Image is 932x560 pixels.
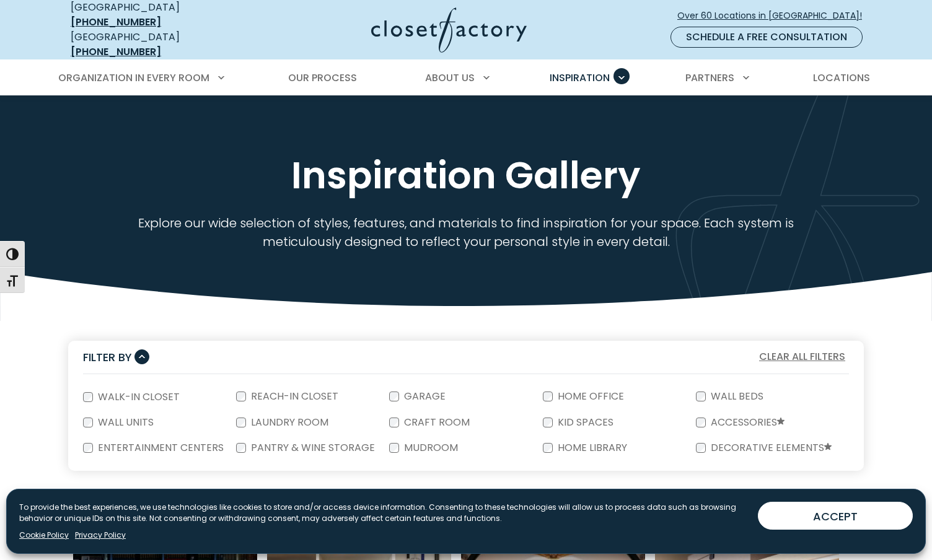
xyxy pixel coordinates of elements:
[677,5,873,27] a: Over 60 Locations in [GEOGRAPHIC_DATA]!
[246,443,377,453] label: Pantry & Wine Storage
[755,349,849,365] button: Clear All Filters
[93,392,182,402] label: Walk-In Closet
[813,71,870,85] span: Locations
[288,71,357,85] span: Our Process
[550,71,610,85] span: Inspiration
[58,71,209,85] span: Organization in Every Room
[553,443,630,453] label: Home Library
[553,418,616,427] label: Kid Spaces
[102,214,830,251] p: Explore our wide selection of styles, features, and materials to find inspiration for your space....
[399,418,472,427] label: Craft Room
[246,418,331,427] label: Laundry Room
[706,392,766,401] label: Wall Beds
[75,530,126,541] a: Privacy Policy
[399,392,448,401] label: Garage
[83,348,149,366] button: Filter By
[68,152,864,199] h1: Inspiration Gallery
[706,443,834,453] label: Decorative Elements
[71,15,161,29] a: [PHONE_NUMBER]
[371,7,527,53] img: Closet Factory Logo
[670,27,863,48] a: Schedule a Free Consultation
[71,45,161,59] a: [PHONE_NUMBER]
[553,392,626,401] label: Home Office
[93,418,156,427] label: Wall Units
[19,502,748,524] p: To provide the best experiences, we use technologies like cookies to store and/or access device i...
[246,392,341,401] label: Reach-In Closet
[685,71,734,85] span: Partners
[677,9,872,22] span: Over 60 Locations in [GEOGRAPHIC_DATA]!
[399,443,460,453] label: Mudroom
[19,530,69,541] a: Cookie Policy
[71,30,250,59] div: [GEOGRAPHIC_DATA]
[706,418,787,428] label: Accessories
[425,71,475,85] span: About Us
[93,443,226,453] label: Entertainment Centers
[758,502,913,530] button: ACCEPT
[50,61,882,95] nav: Primary Menu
